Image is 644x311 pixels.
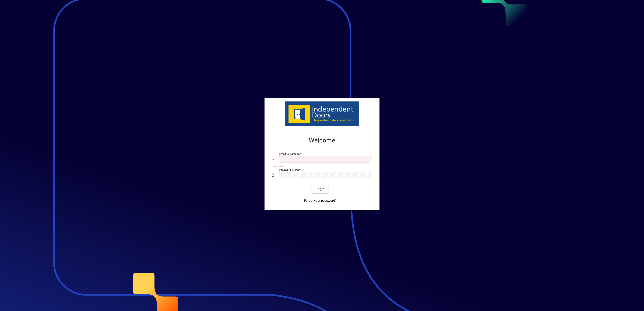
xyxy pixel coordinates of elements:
[273,164,369,168] mat-error: Required
[272,137,372,144] h2: Welcome
[279,152,300,155] mat-label: Email or Barcode
[302,197,338,205] a: Forgot your password?
[304,198,337,203] span: Forgot your password?
[279,168,299,171] mat-label: Password or Pin
[312,185,328,193] button: Login
[315,187,325,191] span: Login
